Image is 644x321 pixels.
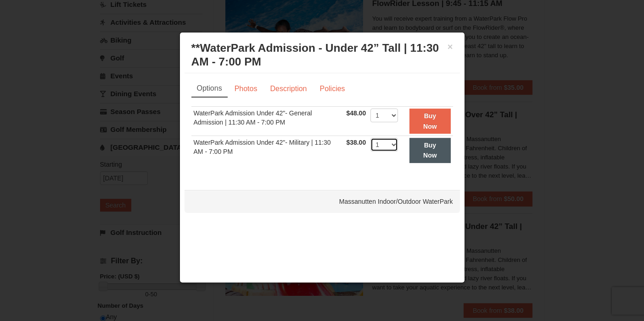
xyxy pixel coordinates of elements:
[423,112,437,130] strong: Buy Now
[191,41,453,69] h3: **WaterPark Admission - Under 42” Tall | 11:30 AM - 7:00 PM
[264,80,313,98] a: Description
[409,109,450,134] button: Buy Now
[314,80,351,98] a: Policies
[191,80,228,98] a: Options
[423,141,437,159] strong: Buy Now
[409,138,450,163] button: Buy Now
[191,136,344,164] td: WaterPark Admission Under 42"- Military | 11:30 AM - 7:00 PM
[448,42,453,51] button: ×
[229,80,263,98] a: Photos
[346,139,366,146] span: $38.00
[185,190,460,213] div: Massanutten Indoor/Outdoor WaterPark
[346,109,366,117] span: $48.00
[191,107,344,136] td: WaterPark Admission Under 42"- General Admission | 11:30 AM - 7:00 PM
